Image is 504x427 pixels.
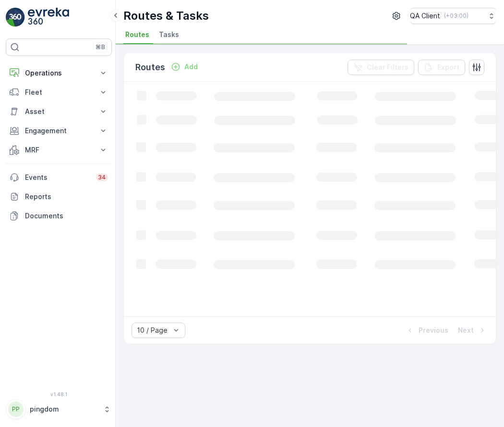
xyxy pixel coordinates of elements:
[437,63,459,72] p: Export
[444,12,468,20] p: ( +03:00 )
[6,140,112,160] button: MRF
[25,88,93,97] p: Fleet
[98,174,106,181] p: 34
[25,126,93,136] p: Engagement
[184,62,198,72] p: Add
[6,63,112,83] button: Operations
[458,326,474,335] p: Next
[125,30,149,39] span: Routes
[6,8,25,27] img: logo
[6,391,112,397] span: v 1.48.1
[6,187,112,206] a: Reports
[25,68,93,78] p: Operations
[6,83,112,102] button: Fleet
[6,399,112,419] button: PPpingdom
[8,402,24,417] div: PP
[25,211,108,221] p: Documents
[419,326,448,335] p: Previous
[410,8,496,24] button: QA Client(+03:00)
[25,107,93,116] p: Asset
[418,60,465,75] button: Export
[457,325,488,336] button: Next
[96,43,105,51] p: ⌘B
[6,168,112,187] a: Events34
[410,11,440,21] p: QA Client
[28,8,69,27] img: logo_light-DOdMpM7g.png
[159,30,179,39] span: Tasks
[404,325,449,336] button: Previous
[30,404,98,414] p: pingdom
[6,121,112,140] button: Engagement
[135,61,165,74] p: Routes
[6,206,112,226] a: Documents
[25,145,93,155] p: MRF
[348,60,414,75] button: Clear Filters
[6,102,112,121] button: Asset
[367,63,408,72] p: Clear Filters
[167,61,202,73] button: Add
[25,192,108,201] p: Reports
[123,8,209,24] p: Routes & Tasks
[25,173,90,182] p: Events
